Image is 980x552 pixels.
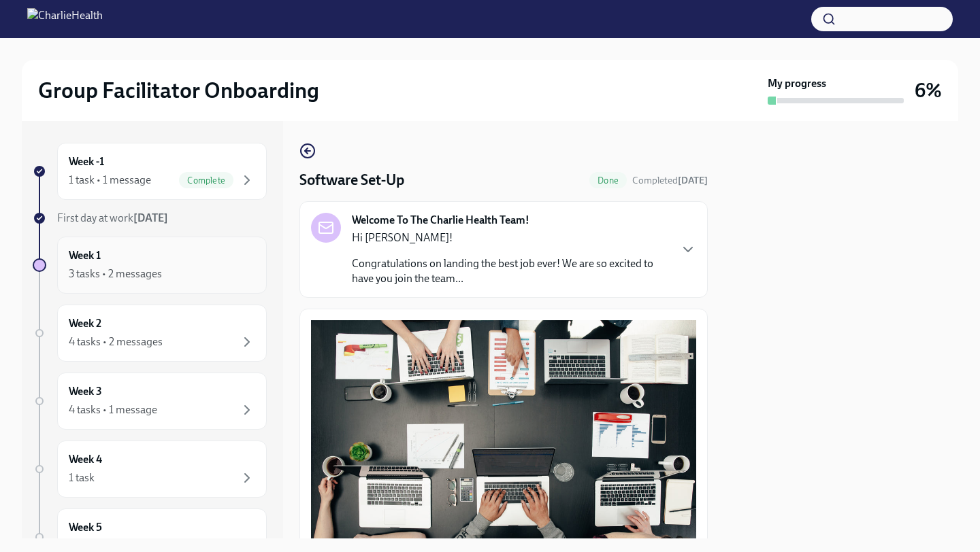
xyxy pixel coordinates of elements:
span: First day at work [57,211,168,224]
h6: Week 2 [69,316,101,331]
div: 1 task • 1 message [69,173,151,188]
h2: Group Facilitator Onboarding [38,77,319,104]
span: Completed [632,175,708,186]
div: 4 tasks • 2 messages [69,334,163,349]
strong: [DATE] [133,211,168,224]
a: First day at work[DATE] [33,211,267,226]
img: CharlieHealth [27,8,103,30]
h4: Software Set-Up [299,170,404,190]
a: Week 24 tasks • 2 messages [33,305,267,362]
div: 1 task [69,470,95,485]
h6: Week 5 [69,520,102,535]
h6: Week -1 [69,154,104,169]
div: 4 tasks • 1 message [69,402,157,417]
a: Week 41 task [33,441,267,498]
h6: Week 3 [69,384,102,399]
a: Week 13 tasks • 2 messages [33,237,267,294]
a: Week 34 tasks • 1 message [33,373,267,430]
h6: Week 1 [69,248,101,263]
h3: 6% [915,78,942,103]
p: Congratulations on landing the best job ever! We are so excited to have you join the team... [352,256,669,286]
strong: Welcome To The Charlie Health Team! [352,213,529,228]
strong: [DATE] [678,175,708,186]
p: Hi [PERSON_NAME]! [352,230,669,245]
span: September 25th, 2025 14:22 [632,174,708,187]
a: Week -11 task • 1 messageComplete [33,143,267,200]
span: Done [589,175,627,186]
strong: My progress [768,76,826,91]
div: 3 tasks • 2 messages [69,266,162,281]
span: Complete [179,175,233,186]
h6: Week 4 [69,452,102,467]
button: Zoom image [311,320,696,548]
